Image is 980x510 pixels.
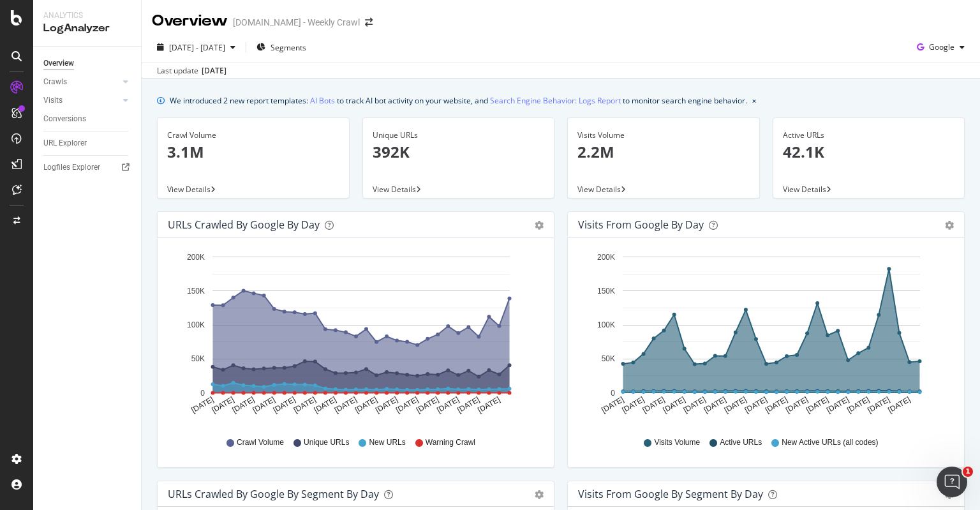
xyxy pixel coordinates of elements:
div: LogAnalyzer [43,21,131,36]
text: [DATE] [231,395,256,415]
text: [DATE] [825,395,850,415]
svg: A chart. [168,248,539,425]
p: 3.1M [167,141,339,163]
div: Analytics [43,10,131,21]
text: [DATE] [600,395,625,415]
div: Logfiles Explorer [43,161,100,174]
span: Google [929,41,954,52]
text: [DATE] [415,395,440,415]
text: [DATE] [723,395,748,415]
text: [DATE] [784,395,810,415]
text: [DATE] [620,395,646,415]
iframe: Intercom live chat [937,467,967,497]
button: [DATE] - [DATE] [152,37,241,57]
text: [DATE] [743,395,769,415]
span: 1 [963,467,973,477]
div: Active URLs [783,130,955,141]
span: Segments [271,42,306,53]
text: [DATE] [251,395,277,415]
a: AI Bots [310,94,335,107]
text: [DATE] [845,395,871,415]
text: [DATE] [764,395,789,415]
text: [DATE] [394,395,420,415]
svg: A chart. [578,248,949,425]
div: Crawl Volume [167,130,339,141]
div: [DATE] [202,65,226,77]
div: arrow-right-arrow-left [365,18,373,27]
div: Visits from Google by day [578,218,704,231]
text: [DATE] [189,395,215,415]
div: Unique URLs [373,130,545,141]
button: close banner [749,91,759,110]
span: View Details [373,184,416,195]
button: Segments [251,37,311,57]
text: [DATE] [272,395,297,415]
p: 392K [373,141,545,163]
div: Conversions [43,112,86,126]
div: We introduced 2 new report templates: to track AI bot activity on your website, and to monitor se... [170,94,747,107]
span: View Details [577,184,621,195]
text: [DATE] [353,395,379,415]
text: 100K [187,320,205,329]
div: Overview [152,10,228,32]
div: [DOMAIN_NAME] - Weekly Crawl [233,16,360,29]
text: [DATE] [702,395,728,415]
div: URL Explorer [43,137,87,150]
span: [DATE] - [DATE] [169,42,225,53]
div: URLs Crawled by Google By Segment By Day [168,488,379,500]
text: 0 [200,389,205,398]
text: 50K [191,355,205,364]
text: [DATE] [866,395,891,415]
text: [DATE] [662,395,687,415]
text: [DATE] [641,395,667,415]
text: [DATE] [313,395,338,415]
text: 100K [597,320,615,329]
text: [DATE] [682,395,708,415]
div: gear [535,221,544,230]
text: [DATE] [333,395,359,415]
a: Overview [43,57,132,70]
span: Unique URLs [304,437,349,448]
span: Visits Volume [654,437,700,448]
text: 0 [611,389,615,398]
span: View Details [167,184,211,195]
a: URL Explorer [43,137,132,150]
text: 200K [597,253,615,262]
span: Active URLs [720,437,762,448]
a: Logfiles Explorer [43,161,132,174]
div: URLs Crawled by Google by day [168,218,320,231]
button: Google [912,37,970,57]
text: 150K [597,287,615,296]
div: Visits [43,94,63,107]
div: Overview [43,57,74,70]
div: info banner [157,94,965,107]
span: New Active URLs (all codes) [782,437,878,448]
a: Crawls [43,75,119,89]
span: Crawl Volume [237,437,284,448]
text: [DATE] [476,395,501,415]
text: [DATE] [435,395,461,415]
p: 42.1K [783,141,955,163]
text: [DATE] [886,395,912,415]
text: [DATE] [456,395,481,415]
a: Visits [43,94,119,107]
text: [DATE] [805,395,830,415]
span: View Details [783,184,826,195]
text: 200K [187,253,205,262]
span: New URLs [369,437,405,448]
div: Visits Volume [577,130,750,141]
text: 50K [602,355,615,364]
span: Warning Crawl [426,437,475,448]
a: Search Engine Behavior: Logs Report [490,94,621,107]
p: 2.2M [577,141,750,163]
text: [DATE] [292,395,318,415]
div: Crawls [43,75,67,89]
a: Conversions [43,112,132,126]
text: 150K [187,287,205,296]
text: [DATE] [210,395,235,415]
div: gear [945,221,954,230]
div: Visits from Google By Segment By Day [578,488,763,500]
div: Last update [157,65,226,77]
